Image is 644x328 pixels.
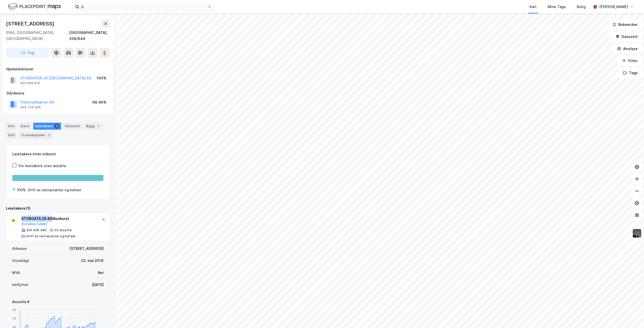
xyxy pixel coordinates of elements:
[46,133,51,138] div: 2
[12,258,29,264] div: Grunnlagt
[79,3,208,11] input: Søk på adresse, matrikkel, gårdeiere, leietakere eller personer
[6,20,55,28] div: [STREET_ADDRESS]
[613,44,642,54] button: Analyse
[619,304,644,328] div: Kontrollprogram for chat
[530,4,537,10] div: Kart
[619,68,642,78] button: Tags
[92,99,106,105] div: 98.46%
[6,66,109,72] div: Hjemmelshaver
[98,270,104,276] div: Nei
[13,317,16,320] tspan: 60
[12,151,103,157] div: Leietakere etter industri
[12,270,20,276] div: MVA
[26,234,76,238] div: Drift av restauranter og kafeer
[21,216,96,222] div: STORGATA 26 AS (Konkurs)
[21,222,47,226] button: [DOMAIN_NAME]
[97,75,106,81] div: 100%
[19,132,53,139] div: Transaksjoner
[33,123,61,130] div: Leietakere
[8,2,61,11] img: logo.f888ab2527a4732fd821a326f86c7f29.svg
[618,56,642,66] button: Filter
[20,105,41,109] div: 934 724 836
[17,187,26,193] div: 100%
[548,4,566,10] div: Mine Tags
[611,32,642,42] button: Datasett
[6,205,110,211] div: Leietakere (1)
[96,124,101,129] div: 1
[6,123,17,130] div: Info
[6,90,109,96] div: Gårdeiere
[12,299,104,305] div: Ansatte #
[69,246,104,252] div: [STREET_ADDRESS]
[81,258,104,264] div: 23. mai 2018
[18,163,66,169] div: Vis leietakere uten ansatte
[63,123,82,130] div: Datasett
[28,187,81,193] div: Drift av restauranter og kafeer
[6,132,17,139] div: ESG
[6,48,49,58] button: Tag
[69,30,110,42] div: [GEOGRAPHIC_DATA], 208/644
[55,228,72,232] div: 52 ansatte
[13,308,16,311] tspan: 80
[20,81,40,85] div: 920 609 619
[599,4,628,10] div: [PERSON_NAME]
[19,123,31,130] div: Eiere
[12,282,28,288] div: Innflyttet
[84,123,103,130] div: Bygg
[54,124,59,129] div: 1
[632,228,642,238] img: 9k=
[608,20,642,30] button: Bokmerker
[92,282,104,288] div: [DATE]
[619,304,644,328] iframe: Chat Widget
[6,30,69,42] div: 0184, [GEOGRAPHIC_DATA], [GEOGRAPHIC_DATA]
[26,228,47,232] div: 920 936 490
[12,246,27,252] div: Adresse
[577,4,586,10] div: Bolig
